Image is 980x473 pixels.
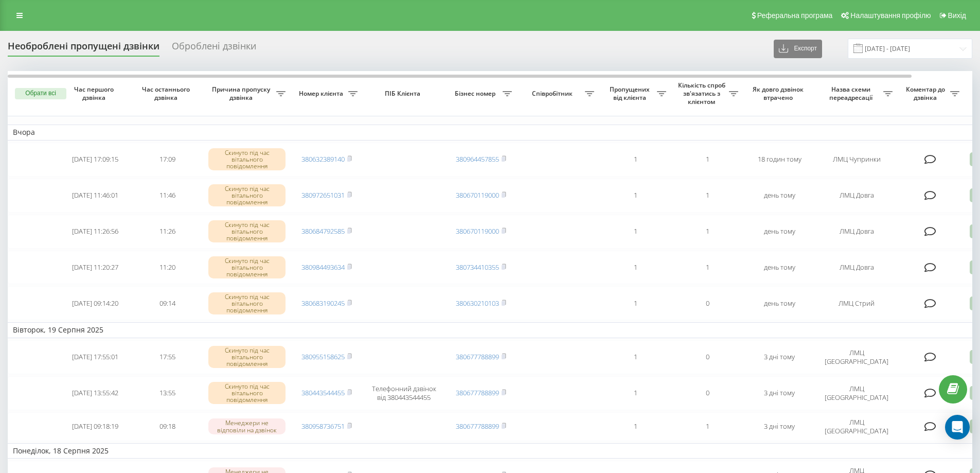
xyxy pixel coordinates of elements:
[599,215,671,249] td: 1
[15,88,66,99] button: Обрати всі
[131,376,203,410] td: 13:55
[301,262,345,272] a: 380984493634
[815,251,898,285] td: ЛМЦ Довга
[8,41,159,57] div: Необроблені пропущені дзвінки
[208,220,286,243] div: Скинуто під час вітального повідомлення
[815,340,898,374] td: ЛМЦ [GEOGRAPHIC_DATA]
[59,251,131,285] td: [DATE] 11:20:27
[208,184,286,207] div: Скинуто під час вітального повідомлення
[671,376,743,410] td: 0
[139,85,195,101] span: Час останнього дзвінка
[456,154,499,164] a: 380964457855
[815,143,898,177] td: ЛМЦ Чупринки
[131,143,203,177] td: 17:09
[172,41,256,57] div: Оброблені дзвінки
[743,143,815,177] td: 18 годин тому
[743,251,815,285] td: день тому
[671,143,743,177] td: 1
[301,190,345,200] a: 380972651031
[59,286,131,320] td: [DATE] 09:14:20
[815,376,898,410] td: ЛМЦ [GEOGRAPHIC_DATA]
[456,226,499,236] a: 380670119000
[208,85,276,101] span: Причина пропуску дзвінка
[59,376,131,410] td: [DATE] 13:55:42
[599,340,671,374] td: 1
[774,40,822,58] button: Експорт
[522,90,585,98] span: Співробітник
[208,256,286,279] div: Скинуто під час вітального повідомлення
[301,388,345,397] a: 380443544455
[450,90,503,98] span: Бізнес номер
[671,412,743,441] td: 1
[301,154,345,164] a: 380632389140
[599,286,671,320] td: 1
[757,11,833,20] span: Реферальна програма
[671,215,743,249] td: 1
[743,286,815,320] td: день тому
[208,292,286,315] div: Скинуто під час вітального повідомлення
[599,179,671,213] td: 1
[59,143,131,177] td: [DATE] 17:09:15
[371,90,436,98] span: ПІБ Клієнта
[208,382,286,405] div: Скинуто під час вітального повідомлення
[599,251,671,285] td: 1
[671,251,743,285] td: 1
[599,376,671,410] td: 1
[743,376,815,410] td: 3 дні тому
[671,286,743,320] td: 0
[743,179,815,213] td: день тому
[743,215,815,249] td: день тому
[208,346,286,369] div: Скинуто під час вітального повідомлення
[301,299,345,308] a: 380683190245
[821,85,883,101] span: Назва схеми переадресації
[599,412,671,441] td: 1
[59,340,131,374] td: [DATE] 17:55:01
[131,215,203,249] td: 11:26
[752,85,807,101] span: Як довго дзвінок втрачено
[815,412,898,441] td: ЛМЦ [GEOGRAPHIC_DATA]
[131,412,203,441] td: 09:18
[456,190,499,200] a: 380670119000
[815,286,898,320] td: ЛМЦ Стрий
[59,215,131,249] td: [DATE] 11:26:56
[948,11,966,20] span: Вихід
[599,143,671,177] td: 1
[301,422,345,431] a: 380958736751
[815,215,898,249] td: ЛМЦ Довга
[59,179,131,213] td: [DATE] 11:46:01
[815,179,898,213] td: ЛМЦ Довга
[743,412,815,441] td: 3 дні тому
[903,85,950,101] span: Коментар до дзвінка
[67,85,123,101] span: Час першого дзвінка
[456,299,499,308] a: 380630210103
[363,376,445,410] td: Телефонний дзвінок від 380443544455
[456,388,499,397] a: 380677788899
[296,90,348,98] span: Номер клієнта
[676,81,729,106] span: Кількість спроб зв'язатись з клієнтом
[945,415,970,440] div: Open Intercom Messenger
[131,251,203,285] td: 11:20
[59,412,131,441] td: [DATE] 09:18:19
[456,422,499,431] a: 380677788899
[671,179,743,213] td: 1
[208,418,286,434] div: Менеджери не відповіли на дзвінок
[208,148,286,171] div: Скинуто під час вітального повідомлення
[301,226,345,236] a: 380684792585
[743,340,815,374] td: 3 дні тому
[131,340,203,374] td: 17:55
[131,179,203,213] td: 11:46
[850,11,931,20] span: Налаштування профілю
[301,352,345,361] a: 380955158625
[456,352,499,361] a: 380677788899
[131,286,203,320] td: 09:14
[671,340,743,374] td: 0
[604,85,657,101] span: Пропущених від клієнта
[456,262,499,272] a: 380734410355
